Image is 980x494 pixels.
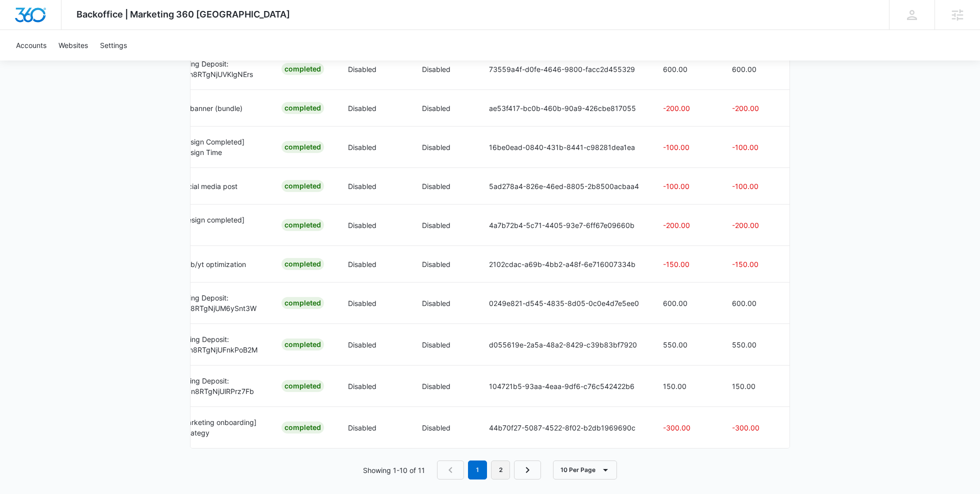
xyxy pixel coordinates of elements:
p: 16be0ead-0840-431b-8441-c98281dea1ea [489,142,639,152]
p: Disabled [348,339,398,350]
span: Backoffice | Marketing 360 [GEOGRAPHIC_DATA] [76,9,290,19]
p: Disabled [348,259,398,269]
div: Completed [281,297,324,309]
p: 150.00 [732,381,777,391]
p: 150.00 [663,381,708,391]
p: Disabled [422,422,465,433]
p: Recurring Billing Deposit: in_1RjOgFA4n8RTgNjUM6ySnt3W [147,292,257,313]
p: 525427 - ad banner (bundle) [147,103,257,113]
p: Disabled [422,220,465,230]
p: 73559a4f-d0fe-4646-9800-facc2d455329 [489,64,639,74]
p: One-Time Billing Deposit: in_1RdepBA4n8RTgNjUFnkPoB2M [147,334,257,355]
button: 10 Per Page [553,460,617,479]
p: 0249e821-d545-4835-8d05-0c0e4d7e5ee0 [489,298,639,308]
p: -200.00 [663,103,708,113]
p: -100.00 [732,142,777,152]
p: Disabled [422,142,465,152]
p: Disabled [348,142,398,152]
div: Completed [281,338,324,350]
p: Disabled [348,298,398,308]
a: Settings [94,30,133,60]
p: 4a7b72b4-5c71-4405-93e7-6ff67e09660b [489,220,639,230]
p: -150.00 [663,259,708,269]
p: Disabled [348,220,398,230]
div: Completed [281,180,324,192]
p: 517862 - [marketing onboarding] marketing strategy [147,417,257,438]
div: Completed [281,141,324,153]
p: Disabled [422,181,465,191]
p: -300.00 [663,422,708,433]
p: Disabled [348,64,398,74]
div: Completed [281,219,324,231]
p: 2102cdac-a69b-4bb2-a48f-6e716007334b [489,259,639,269]
em: 1 [468,460,487,479]
p: -200.00 [732,220,777,230]
p: ae53f417-bc0b-460b-90a9-426cbe817055 [489,103,639,113]
div: Completed [281,102,324,114]
p: -150.00 [732,259,777,269]
p: 600.00 [663,64,708,74]
p: d055619e-2a5a-48a2-8429-c39b83bf7920 [489,339,639,350]
p: Disabled [422,259,465,269]
div: Completed [281,63,324,75]
p: Disabled [348,103,398,113]
div: Completed [281,421,324,433]
p: -100.00 [663,142,708,152]
div: Completed [281,380,324,392]
p: -200.00 [663,220,708,230]
p: One-Time Billing Deposit: in_1RdbWbA4n8RTgNjUlRPrz7Fb [147,375,257,396]
p: Disabled [422,339,465,350]
p: 44b70f27-5087-4522-8f02-b2db1969690c [489,422,639,433]
div: Completed [281,258,324,270]
p: Disabled [422,381,465,391]
p: Disabled [422,298,465,308]
p: Showing 1-10 of 11 [363,465,425,475]
p: Disabled [348,181,398,191]
p: 104721b5-93aa-4eaa-9df6-c76c542422b6 [489,381,639,391]
p: Disabled [348,381,398,391]
p: Recurring Billing Deposit: in_1RudSZA4n8RTgNjUVKlgNErs [147,58,257,79]
a: Next Page [514,460,541,479]
p: Disabled [422,64,465,74]
a: Page 2 [491,460,510,479]
a: Accounts [10,30,52,60]
nav: Pagination [437,460,541,479]
p: 600.00 [732,64,777,74]
p: Disabled [422,103,465,113]
p: 550.00 [663,339,708,350]
p: 525409 - social media post [147,181,257,191]
p: 600.00 [732,298,777,308]
p: 522339 - gmb/yt optimization [147,259,257,269]
p: -100.00 [663,181,708,191]
p: -100.00 [732,181,777,191]
p: -200.00 [732,103,777,113]
p: 600.00 [663,298,708,308]
p: 5ad278a4-826e-46ed-8805-2b8500acbaa4 [489,181,639,191]
p: 525417 - [Design Completed] Additional Design Time [147,136,257,157]
a: Websites [52,30,94,60]
p: Disabled [348,422,398,433]
p: 550.00 [732,339,777,350]
p: -300.00 [732,422,777,433]
p: 525408 - [design completed] email project [147,214,257,235]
